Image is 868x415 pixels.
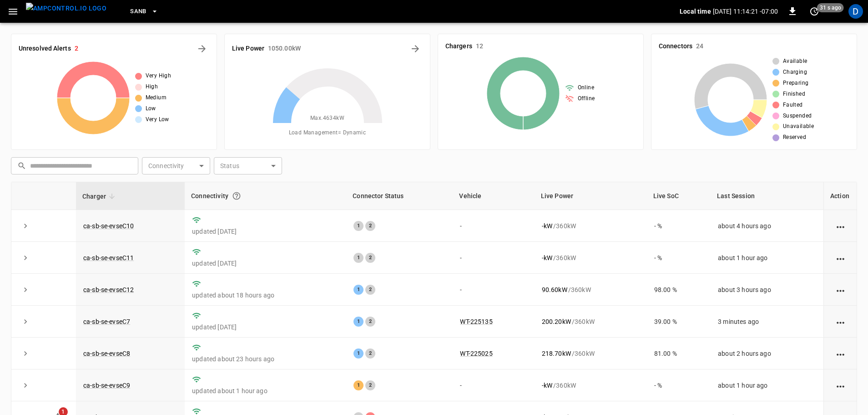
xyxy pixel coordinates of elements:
[711,274,823,306] td: about 3 hours ago
[26,3,106,14] img: ampcontrol.io logo
[647,182,711,210] th: Live SoC
[146,72,172,81] span: Very High
[647,274,711,306] td: 98.00 %
[453,210,534,242] td: -
[75,44,78,54] h6: 2
[130,6,146,17] span: SanB
[835,381,846,390] div: action cell options
[353,221,363,231] div: 1
[542,317,640,326] div: / 360 kW
[445,41,472,51] h6: Chargers
[542,349,640,358] div: / 360 kW
[823,182,857,210] th: Action
[191,188,340,204] div: Connectivity
[365,317,375,327] div: 2
[783,133,806,142] span: Reserved
[835,221,846,231] div: action cell options
[453,242,534,274] td: -
[647,338,711,369] td: 81.00 %
[835,253,846,262] div: action cell options
[146,82,158,92] span: High
[353,253,363,263] div: 1
[711,210,823,242] td: about 4 hours ago
[146,104,156,113] span: Low
[192,259,339,268] p: updated [DATE]
[453,182,534,210] th: Vehicle
[783,79,809,88] span: Preparing
[353,285,363,295] div: 1
[542,253,552,262] p: - kW
[711,369,823,401] td: about 1 hour ago
[647,369,711,401] td: - %
[353,348,363,359] div: 1
[542,221,552,231] p: - kW
[83,318,130,325] a: ca-sb-se-evseC7
[711,338,823,369] td: about 2 hours ago
[542,285,640,294] div: / 360 kW
[647,306,711,338] td: 39.00 %
[542,253,640,262] div: / 360 kW
[19,219,32,233] button: expand row
[783,122,814,131] span: Unavailable
[711,306,823,338] td: 3 minutes ago
[542,349,571,358] p: 218.70 kW
[365,380,375,390] div: 2
[82,191,118,202] span: Charger
[232,44,264,54] h6: Live Power
[453,274,534,306] td: -
[192,323,339,332] p: updated [DATE]
[696,41,703,51] h6: 24
[835,349,846,358] div: action cell options
[713,7,778,16] p: [DATE] 11:14:21 -07:00
[83,222,134,230] a: ca-sb-se-evseC10
[310,114,344,123] span: Max. 4634 kW
[346,182,453,210] th: Connector Status
[535,182,647,210] th: Live Power
[19,251,32,265] button: expand row
[192,386,339,395] p: updated about 1 hour ago
[19,283,32,297] button: expand row
[453,369,534,401] td: -
[783,57,807,66] span: Available
[835,285,846,294] div: action cell options
[460,318,492,325] a: WT-225135
[408,41,423,56] button: Energy Overview
[192,227,339,236] p: updated [DATE]
[19,315,32,328] button: expand row
[146,93,167,102] span: Medium
[578,94,595,103] span: Offline
[365,285,375,295] div: 2
[19,347,32,360] button: expand row
[126,3,162,20] button: SanB
[365,253,375,263] div: 2
[83,382,130,389] a: ca-sb-se-evseC9
[353,380,363,390] div: 1
[353,317,363,327] div: 1
[711,242,823,274] td: about 1 hour ago
[817,3,844,12] span: 31 s ago
[848,4,863,19] div: profile-icon
[83,286,134,293] a: ca-sb-se-evseC12
[83,254,134,261] a: ca-sb-se-evseC11
[460,350,492,357] a: WT-225025
[807,4,822,19] button: set refresh interval
[783,68,807,77] span: Charging
[783,90,805,99] span: Finished
[578,83,594,92] span: Online
[146,115,169,124] span: Very Low
[680,7,711,16] p: Local time
[647,242,711,274] td: - %
[659,41,692,51] h6: Connectors
[542,381,640,390] div: / 360 kW
[19,44,71,54] h6: Unresolved Alerts
[783,112,812,121] span: Suspended
[192,354,339,364] p: updated about 23 hours ago
[783,101,803,110] span: Faulted
[542,285,567,294] p: 90.60 kW
[83,350,130,357] a: ca-sb-se-evseC8
[365,221,375,231] div: 2
[542,221,640,231] div: / 360 kW
[542,317,571,326] p: 200.20 kW
[835,317,846,326] div: action cell options
[711,182,823,210] th: Last Session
